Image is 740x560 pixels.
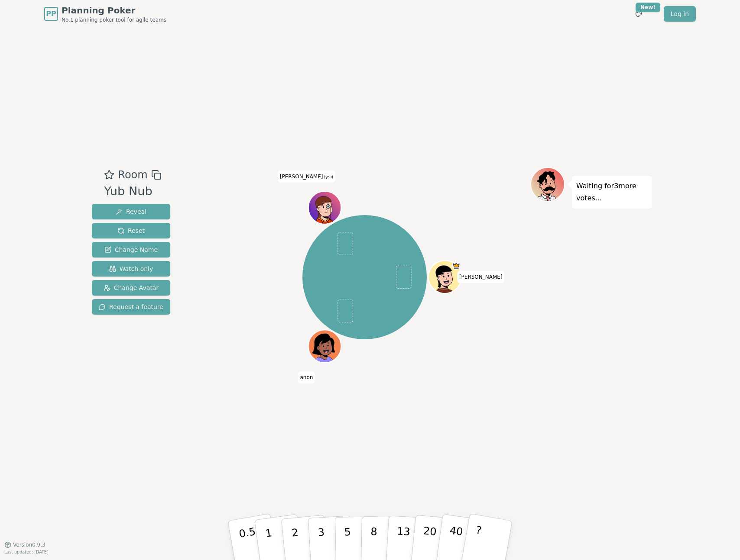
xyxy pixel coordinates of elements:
[92,242,170,257] button: Change Name
[92,223,170,238] button: Reset
[636,3,660,12] div: New!
[109,264,153,273] span: Watch only
[298,372,315,384] span: Click to change your name
[92,280,170,296] button: Change Avatar
[99,303,163,311] span: Request a feature
[62,4,166,16] span: Planning Poker
[13,541,45,548] span: Version 0.9.3
[631,6,646,22] button: New!
[117,226,145,235] span: Reset
[44,4,166,23] a: PPPlanning PokerNo.1 planning poker tool for agile teams
[62,16,166,23] span: No.1 planning poker tool for agile teams
[309,192,340,223] button: Click to change your avatar
[664,6,696,22] a: Log in
[116,207,146,216] span: Reveal
[92,299,170,315] button: Request a feature
[46,9,56,19] span: PP
[104,283,159,292] span: Change Avatar
[92,204,170,219] button: Reveal
[118,167,147,183] span: Room
[104,245,158,254] span: Change Name
[4,541,45,548] button: Version0.9.3
[323,175,333,179] span: (you)
[104,183,161,200] div: Yub Nub
[4,550,49,554] span: Last updated: [DATE]
[457,271,505,283] span: Click to change your name
[104,167,114,183] button: Add as favourite
[576,180,647,204] p: Waiting for 3 more votes...
[278,171,335,183] span: Click to change your name
[92,261,170,277] button: Watch only
[452,262,460,270] span: Jon is the host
